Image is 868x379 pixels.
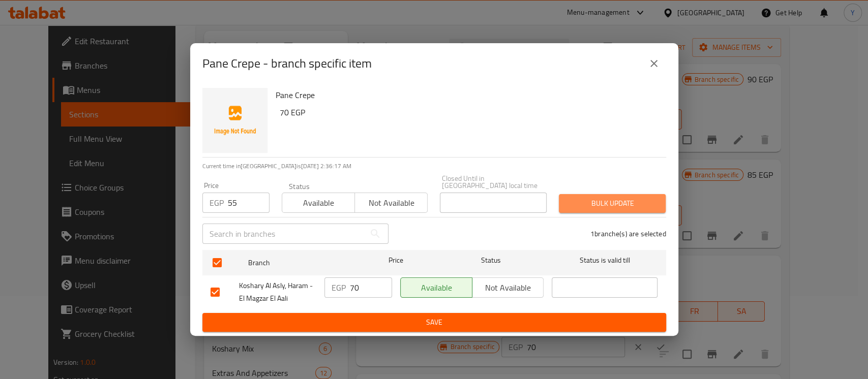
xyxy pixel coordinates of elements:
[400,277,472,298] button: Available
[202,55,372,72] h2: Pane Crepe - branch specific item
[248,257,354,269] span: Branch
[359,196,424,210] span: Not available
[202,313,666,332] button: Save
[276,88,658,102] h6: Pane Crepe
[354,193,428,213] button: Not available
[280,105,658,119] h6: 70 EGP
[472,277,544,298] button: Not available
[202,224,365,244] input: Search in branches
[405,280,468,295] span: Available
[476,280,540,295] span: Not available
[362,254,430,267] span: Price
[438,254,544,267] span: Status
[239,279,316,305] span: Koshary Al Asly, Haram - El Magzar El Aali
[282,193,355,213] button: Available
[228,193,270,213] input: Please enter price
[350,277,392,298] input: Please enter price
[567,197,657,210] span: Bulk update
[552,254,657,267] span: Status is valid till
[286,196,351,210] span: Available
[590,229,666,239] p: 1 branche(s) are selected
[642,51,666,76] button: close
[559,194,666,213] button: Bulk update
[209,197,224,209] p: EGP
[332,281,346,294] p: EGP
[202,162,666,171] p: Current time in [GEOGRAPHIC_DATA] is [DATE] 2:36:17 AM
[202,88,267,153] img: Pane Crepe
[211,316,658,329] span: Save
